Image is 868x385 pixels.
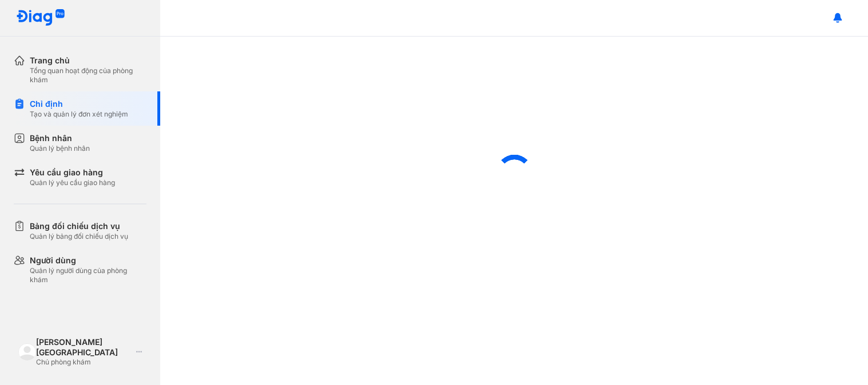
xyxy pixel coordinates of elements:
[30,232,128,241] div: Quản lý bảng đối chiếu dịch vụ
[30,266,146,284] div: Quản lý người dùng của phòng khám
[30,133,90,144] div: Bệnh nhân
[30,220,128,232] div: Bảng đối chiếu dịch vụ
[36,358,132,367] div: Chủ phòng khám
[30,255,146,266] div: Người dùng
[30,167,115,178] div: Yêu cầu giao hàng
[18,343,36,361] img: logo
[30,55,146,66] div: Trang chủ
[30,178,115,187] div: Quản lý yêu cầu giao hàng
[30,144,90,153] div: Quản lý bệnh nhân
[16,9,65,27] img: logo
[30,66,146,85] div: Tổng quan hoạt động của phòng khám
[30,110,128,119] div: Tạo và quản lý đơn xét nghiệm
[30,98,128,110] div: Chỉ định
[36,337,132,358] div: [PERSON_NAME][GEOGRAPHIC_DATA]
